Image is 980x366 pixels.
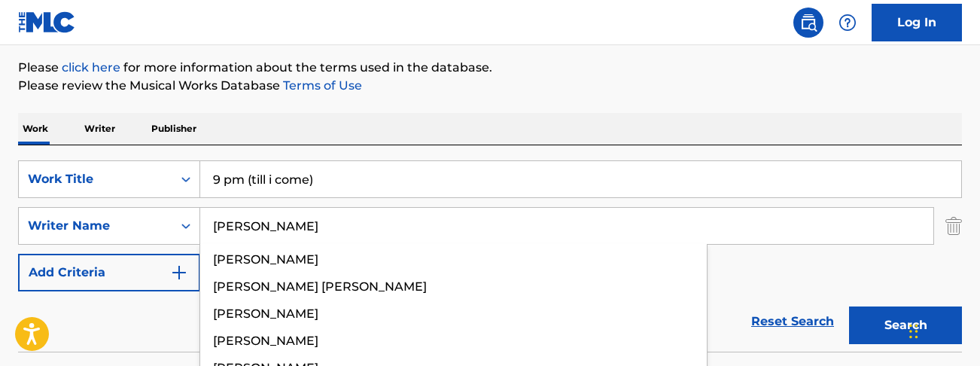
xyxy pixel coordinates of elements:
[62,60,120,75] a: click here
[18,113,53,145] p: Work
[18,59,962,77] p: Please for more information about the terms used in the database.
[18,160,962,352] form: Search Form
[838,14,857,32] img: help
[28,217,163,235] div: Writer Name
[18,11,76,33] img: MLC Logo
[905,294,980,366] iframe: Chat Widget
[213,252,318,267] span: [PERSON_NAME]
[80,113,120,145] p: Writer
[872,4,962,41] a: Log In
[744,305,842,338] a: Reset Search
[213,307,318,321] span: [PERSON_NAME]
[799,14,817,32] img: search
[213,334,318,348] span: [PERSON_NAME]
[280,78,362,93] a: Terms of Use
[18,77,962,95] p: Please review the Musical Works Database
[832,8,863,38] div: Help
[909,309,918,354] div: Drag
[945,207,962,245] img: Delete Criterion
[18,254,200,291] button: Add Criteria
[849,307,962,344] button: Search
[28,170,163,188] div: Work Title
[213,279,427,294] span: [PERSON_NAME] [PERSON_NAME]
[170,264,188,282] img: 9d2ae6d4665cec9f34b9.svg
[147,113,201,145] p: Publisher
[793,8,823,38] a: Public Search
